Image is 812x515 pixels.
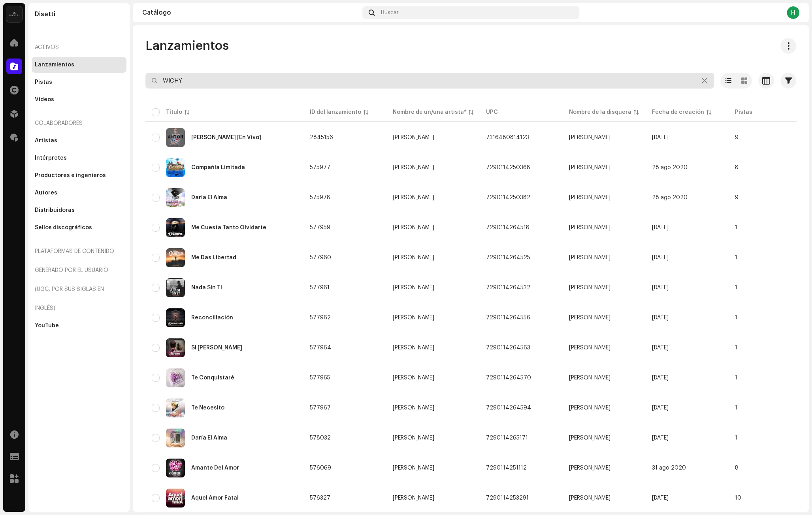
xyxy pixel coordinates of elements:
[35,79,52,85] div: Pistas
[35,224,92,231] div: Sellos discográficos
[652,435,669,441] span: 6 oct 2020
[569,435,610,441] span: Wichy Camacho
[569,165,610,170] span: Wichy Camacho
[735,465,739,471] span: 8
[310,405,331,411] span: 577967
[191,135,261,140] div: Antón [En Vivo]
[393,225,473,230] span: Wichy Camacho
[652,495,669,501] span: 4 sept 2020
[142,9,359,16] div: Catálogo
[310,135,333,140] span: 2845156
[393,135,434,140] div: [PERSON_NAME]
[166,428,185,447] img: 526137ce-dd3a-40c2-a38e-d37922dea3ba
[486,315,530,321] span: 7290114264556
[32,114,126,133] re-a-nav-header: Colaboradores
[486,195,530,200] span: 7290114250382
[32,38,126,57] re-a-nav-header: Activos
[32,185,126,201] re-m-nav-item: Autores
[393,495,434,501] div: [PERSON_NAME]
[310,315,331,321] span: 577962
[652,285,669,291] span: 5 oct 2020
[486,135,529,140] span: 7316480814123
[310,225,330,230] span: 577959
[393,165,473,170] span: Wichy Camacho
[393,285,434,291] div: [PERSON_NAME]
[735,495,741,501] span: 10
[652,345,669,351] span: 5 oct 2020
[652,405,669,411] span: 5 oct 2020
[32,242,126,318] div: Plataformas de contenido generado por el usuario (UGC, por sus siglas en inglés)
[787,6,799,19] div: H
[381,9,399,16] span: Buscar
[569,255,610,260] span: Wichy Camacho
[486,495,529,501] span: 7290114253291
[569,465,610,471] span: Wichy Camacho
[735,285,737,291] span: 1
[393,225,434,230] div: [PERSON_NAME]
[735,435,737,441] span: 1
[166,248,185,267] img: c5a26d1f-fefa-4648-8edb-d3a3f821aad7
[569,108,631,116] div: Nombre de la disquera
[652,375,669,381] span: 5 oct 2020
[145,73,714,89] input: Buscar
[191,195,227,200] div: Daria El Alma
[166,108,182,116] div: Título
[652,225,669,230] span: 5 oct 2020
[310,345,331,351] span: 577964
[569,345,610,351] span: Wichy Camacho
[191,285,222,291] div: Nada Sin Ti
[393,195,434,200] div: [PERSON_NAME]
[569,135,610,140] span: Wichy Camacho
[310,108,361,116] div: ID del lanzamiento
[393,135,473,140] span: Wichy Camacho
[166,218,185,237] img: c6e0e70b-197d-490f-87f4-1027314dd680
[486,375,531,381] span: 7290114264570
[191,375,234,381] div: Te Conquistaré
[393,405,434,411] div: [PERSON_NAME]
[652,165,688,170] span: 28 ago 2020
[569,495,610,501] span: Wichy Camacho
[652,315,669,321] span: 5 oct 2020
[310,165,330,170] span: 575977
[652,195,688,200] span: 28 ago 2020
[166,188,185,207] img: 24435bd9-c7df-4373-9c23-a317654665a5
[35,207,75,213] div: Distribuidoras
[310,255,331,260] span: 577960
[486,465,527,471] span: 7290114251112
[191,465,239,471] div: Amante Del Amor
[191,315,233,321] div: Reconciliación
[166,128,185,147] img: 709be4d4-288f-4f4d-8404-c06b90a60384
[32,57,126,73] re-m-nav-item: Lanzamientos
[735,315,737,321] span: 1
[393,375,434,381] div: [PERSON_NAME]
[393,315,473,321] span: Wichy Camacho
[310,495,330,501] span: 576327
[486,345,530,351] span: 7290114264563
[569,195,610,200] span: Wichy Camacho
[32,74,126,90] re-m-nav-item: Pistas
[35,96,54,103] div: Videos
[486,405,531,411] span: 7290114264594
[393,108,466,116] div: Nombre de un/una artista*
[32,92,126,108] re-m-nav-item: Videos
[393,435,473,441] span: Wichy Camacho
[166,338,185,357] img: a2fdf60c-cd71-42bd-90fe-0531a66b4d8e
[735,225,737,230] span: 1
[191,165,245,170] div: Compañía Limitada
[486,285,530,291] span: 7290114264532
[35,323,59,329] div: YouTube
[652,465,686,471] span: 31 ago 2020
[735,375,737,381] span: 1
[569,315,610,321] span: Wichy Camacho
[569,225,610,230] span: Wichy Camacho
[652,108,704,116] div: Fecha de creación
[32,318,126,334] re-m-nav-item: YouTube
[191,405,224,411] div: Te Necesito
[32,150,126,166] re-m-nav-item: Intérpretes
[35,138,57,144] div: Artistas
[310,375,330,381] span: 577965
[569,405,610,411] span: Wichy Camacho
[166,278,185,297] img: 4d9c6db1-821b-4cfa-b01f-cc5f1261fdf8
[486,165,530,170] span: 7290114250368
